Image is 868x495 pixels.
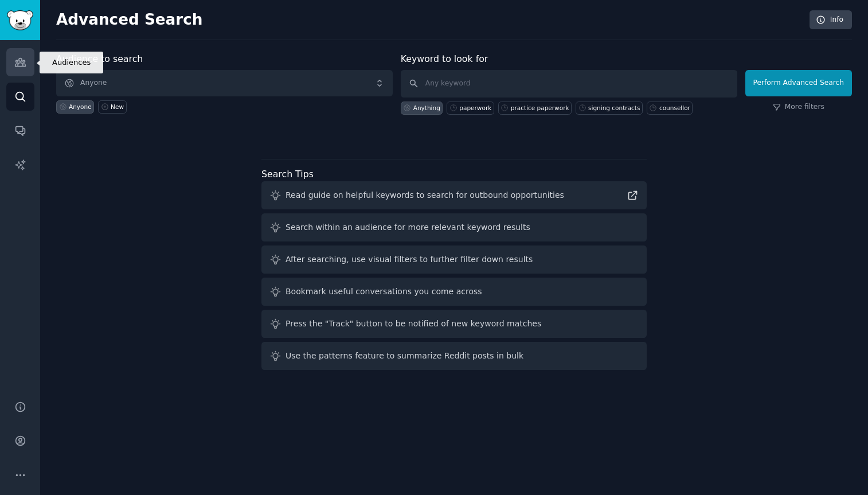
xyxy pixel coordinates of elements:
[7,10,33,30] img: GummySearch logo
[745,70,852,96] button: Perform Advanced Search
[286,189,564,201] div: Read guide on helpful keywords to search for outbound opportunities
[588,104,640,112] div: signing contracts
[511,104,569,112] div: practice paperwork
[69,103,92,111] div: Anyone
[286,318,541,330] div: Press the "Track" button to be notified of new keyword matches
[459,104,491,112] div: paperwork
[56,11,803,29] h2: Advanced Search
[261,169,314,180] label: Search Tips
[111,103,124,111] div: New
[286,221,530,233] div: Search within an audience for more relevant keyword results
[773,102,824,112] a: More filters
[286,350,523,362] div: Use the patterns feature to summarize Reddit posts in bulk
[98,100,126,114] a: New
[286,254,533,266] div: After searching, use visual filters to further filter down results
[401,53,488,64] label: Keyword to look for
[56,70,393,96] button: Anyone
[413,104,440,112] div: Anything
[401,70,737,98] input: Any keyword
[810,10,852,30] a: Info
[659,104,690,112] div: counsellor
[56,53,143,64] label: Audience to search
[286,286,482,298] div: Bookmark useful conversations you come across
